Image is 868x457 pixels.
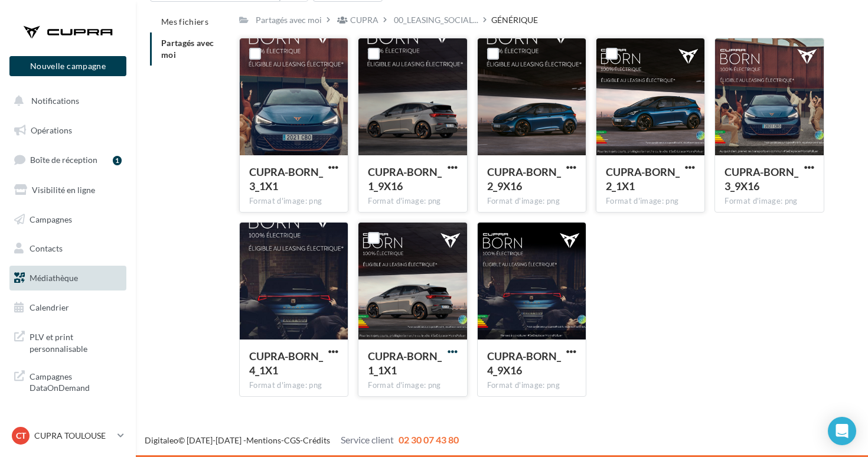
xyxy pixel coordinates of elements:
span: CUPRA-BORN_3_1X1 [249,165,323,192]
span: Campagnes DataOnDemand [30,368,122,394]
span: CUPRA-BORN_4_1X1 [249,350,323,377]
span: Partagés avec moi [161,38,214,60]
a: Campagnes DataOnDemand [7,364,129,399]
div: Format d'image: png [249,380,338,391]
div: 1 [113,156,122,165]
span: Médiathèque [30,273,78,283]
span: © [DATE]-[DATE] - - - [145,435,459,445]
span: CT [16,430,26,442]
span: Contacts [30,243,63,253]
a: Campagnes [7,207,129,232]
a: Visibilité en ligne [7,178,129,203]
span: CUPRA-BORN_2_9X16 [487,165,561,192]
div: CUPRA [350,14,378,26]
span: Boîte de réception [30,155,97,165]
span: Visibilité en ligne [32,185,95,195]
a: Boîte de réception1 [7,147,129,172]
button: Nouvelle campagne [9,56,126,76]
span: Campagnes [30,214,72,224]
div: Format d'image: png [606,196,695,207]
div: Format d'image: png [487,380,576,391]
div: Format d'image: png [368,196,457,207]
span: PLV et print personnalisable [30,329,122,354]
a: Crédits [303,435,330,445]
div: Format d'image: png [487,196,576,207]
span: 00_LEASING_SOCIAL... [394,14,478,26]
span: Notifications [31,96,79,106]
span: CUPRA-BORN_1_1X1 [368,350,442,377]
span: CUPRA-BORN_3_9X16 [725,165,798,192]
span: Opérations [31,125,72,135]
span: 02 30 07 43 80 [399,434,459,445]
a: CT CUPRA TOULOUSE [9,425,126,447]
div: Partagés avec moi [256,14,322,26]
a: Opérations [7,118,129,143]
span: CUPRA-BORN_2_1X1 [606,165,680,192]
a: Digitaleo [145,435,178,445]
span: Service client [341,434,394,445]
div: Format d'image: png [368,380,457,391]
a: PLV et print personnalisable [7,324,129,359]
a: Contacts [7,236,129,261]
p: CUPRA TOULOUSE [34,430,113,442]
div: GÉNÉRIQUE [491,14,538,26]
a: Calendrier [7,295,129,320]
span: CUPRA-BORN_1_9X16 [368,165,442,192]
span: Mes fichiers [161,17,208,27]
span: CUPRA-BORN_4_9X16 [487,350,561,377]
button: Notifications [7,89,124,113]
span: Calendrier [30,302,69,312]
div: Format d'image: png [249,196,338,207]
a: CGS [284,435,300,445]
a: Mentions [246,435,281,445]
div: Open Intercom Messenger [828,417,856,445]
a: Médiathèque [7,266,129,290]
div: Format d'image: png [725,196,814,207]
